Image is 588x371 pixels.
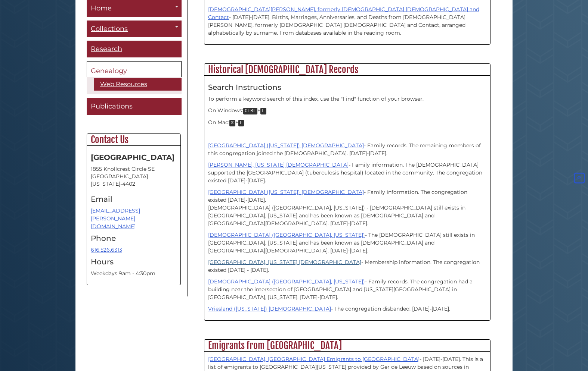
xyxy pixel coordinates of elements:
[91,207,140,230] a: [EMAIL_ADDRESS][PERSON_NAME][DOMAIN_NAME]
[208,232,365,238] a: [DEMOGRAPHIC_DATA] ([GEOGRAPHIC_DATA], [US_STATE])
[208,278,365,285] a: [DEMOGRAPHIC_DATA] ([GEOGRAPHIC_DATA], [US_STATE])
[208,83,486,91] h4: Search Instructions
[91,67,127,75] span: Genealogy
[208,161,486,185] p: - Family information. The [DEMOGRAPHIC_DATA] supported the [GEOGRAPHIC_DATA] (tuberculosis hospit...
[208,278,486,301] p: - Family records. The congregation had a building near the intersection of [GEOGRAPHIC_DATA] and ...
[91,165,177,188] address: 1855 Knollcrest Circle SE [GEOGRAPHIC_DATA][US_STATE]-4402
[204,340,490,352] h2: Emigrants from [GEOGRAPHIC_DATA]
[208,305,486,313] p: - The congregation disbanded. [DATE]-[DATE].
[208,189,364,195] a: [GEOGRAPHIC_DATA] ([US_STATE]) [DEMOGRAPHIC_DATA]
[208,259,361,265] a: [GEOGRAPHIC_DATA], [US_STATE] [DEMOGRAPHIC_DATA]
[91,102,133,110] span: Publications
[87,21,182,37] a: Collections
[94,78,182,91] a: Web Resources
[260,108,266,114] kbd: F
[208,188,486,227] p: - Family information. The congregation existed [DATE]-[DATE]. [DEMOGRAPHIC_DATA] ([GEOGRAPHIC_DAT...
[91,153,174,162] strong: [GEOGRAPHIC_DATA]
[208,231,486,255] p: - The [DEMOGRAPHIC_DATA] still exists in [GEOGRAPHIC_DATA], [US_STATE] and has been known as [DEM...
[572,175,586,182] a: Back to Top
[91,25,128,33] span: Collections
[87,61,182,78] a: Genealogy
[208,119,486,127] p: On Mac: +
[91,258,177,266] h4: Hours
[208,142,364,149] a: [GEOGRAPHIC_DATA] ([US_STATE]) [DEMOGRAPHIC_DATA]
[91,4,112,12] span: Home
[208,107,486,115] p: On Windows: +
[243,108,257,114] kbd: CTRL
[208,305,331,312] a: Vriesland ([US_STATE]) [DEMOGRAPHIC_DATA]
[87,41,182,57] a: Research
[91,246,122,253] a: 616.526.6313
[204,64,490,76] h2: Historical [DEMOGRAPHIC_DATA] Records
[208,95,486,103] p: To perform a keyword search of this index, use the "Find" function of your browser.
[91,45,122,53] span: Research
[91,195,177,203] h4: Email
[87,98,182,115] a: Publications
[208,258,486,274] p: - Membership information. The congregation existed [DATE] - [DATE].
[229,120,235,126] kbd: ⌘
[208,356,420,362] a: [GEOGRAPHIC_DATA], [GEOGRAPHIC_DATA] Emigrants to [GEOGRAPHIC_DATA]
[238,120,244,126] kbd: F
[208,142,486,157] p: - Family records. The remaining members of this congregation joined the [DEMOGRAPHIC_DATA]. [DATE...
[91,234,177,242] h4: Phone
[91,270,177,277] p: Weekdays 9am - 4:30pm
[87,134,180,146] h2: Contact Us
[208,6,479,21] a: [DEMOGRAPHIC_DATA][PERSON_NAME], formerly [DEMOGRAPHIC_DATA] [DEMOGRAPHIC_DATA] and Contact
[208,161,349,168] a: [PERSON_NAME], [US_STATE] [DEMOGRAPHIC_DATA]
